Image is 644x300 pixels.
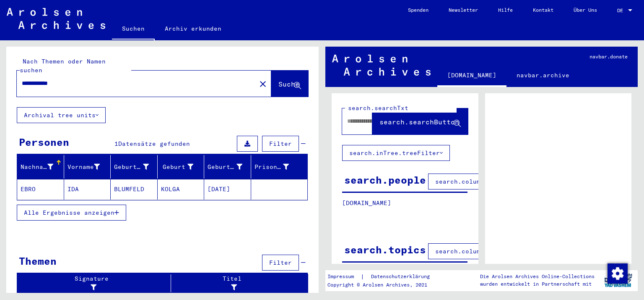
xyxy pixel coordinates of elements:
div: Nachname [21,163,53,171]
button: Clear [254,75,271,92]
button: Filter [262,136,299,152]
mat-cell: EBRO [17,179,64,200]
span: Filter [269,259,292,266]
div: Vorname [68,163,100,171]
p: wurden entwickelt in Partnerschaft mit [480,280,595,288]
mat-cell: [DATE] [204,179,251,200]
mat-label: Nach Themen oder Namen suchen [20,58,106,74]
a: navbar.donate [579,47,638,67]
span: DE [617,8,626,13]
a: [DOMAIN_NAME] [437,65,506,87]
a: navbar.archive [506,65,579,85]
button: search.searchButton [372,108,468,134]
div: Geburt‏ [161,163,194,171]
img: Zustimmung ändern [608,263,628,284]
mat-cell: KOLGA [158,179,205,200]
div: Vorname [68,160,111,174]
img: Arolsen_neg.svg [332,55,431,76]
div: Nachname [21,160,64,174]
mat-header-cell: Geburt‏ [158,155,205,179]
div: Personen [19,134,69,150]
mat-header-cell: Nachname [17,155,64,179]
mat-icon: close [258,79,268,89]
button: Alle Ergebnisse anzeigen [17,205,126,221]
img: yv_logo.png [602,270,634,291]
img: Arolsen_neg.svg [7,8,105,29]
div: search.topics [344,242,426,257]
div: Geburt‏ [161,160,204,174]
div: | [327,272,440,281]
div: Geburtsname [114,160,159,174]
p: Copyright © Arolsen Archives, 2021 [327,281,440,289]
div: Titel [174,274,291,292]
div: Signature [21,274,164,292]
div: Geburtsdatum [208,163,242,171]
div: search.people [344,172,426,187]
span: 1 [114,140,118,147]
button: Filter [262,255,299,271]
button: Suche [271,71,308,97]
span: search.columnFilter.filter [435,178,533,185]
span: Filter [269,140,292,147]
div: Geburtsdatum [208,160,253,174]
div: Geburtsname [114,163,149,171]
a: Impressum [327,272,361,281]
button: search.inTree.treeFilter [342,145,450,161]
mat-header-cell: Geburtsname [111,155,158,179]
mat-cell: BLUMFELD [111,179,158,200]
mat-header-cell: Prisoner # [251,155,308,179]
span: Suche [278,80,299,88]
div: Prisoner # [254,160,300,174]
mat-header-cell: Geburtsdatum [204,155,251,179]
div: Zustimmung ändern [607,263,627,283]
mat-label: search.searchTxt [348,104,408,112]
a: Datenschutzerklärung [364,272,440,281]
mat-header-cell: Vorname [64,155,111,179]
div: Themen [19,253,57,268]
span: Datensätze gefunden [118,140,190,147]
p: [DOMAIN_NAME] [342,199,467,208]
button: Archival tree units [17,107,106,123]
span: search.columnFilter.filter [435,247,533,255]
div: Signature [21,274,173,292]
button: search.columnFilter.filter [428,243,540,259]
a: Suchen [112,18,155,40]
div: Titel [174,274,300,292]
mat-cell: IDA [64,179,111,200]
p: Die Arolsen Archives Online-Collections [480,273,595,280]
a: Archiv erkunden [155,18,231,39]
span: Alle Ergebnisse anzeigen [24,209,114,216]
span: search.searchButton [379,118,459,126]
div: Prisoner # [254,163,289,171]
button: search.columnFilter.filter [428,174,540,189]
